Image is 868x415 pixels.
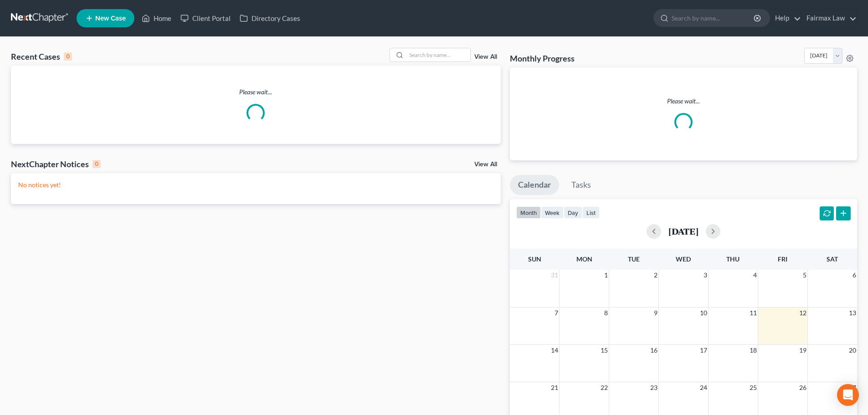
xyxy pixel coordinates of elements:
span: 21 [550,382,559,393]
span: Thu [726,255,740,263]
a: Client Portal [176,10,235,26]
a: Directory Cases [235,10,305,26]
span: 17 [699,345,708,356]
span: 11 [749,307,758,318]
span: Wed [676,255,691,263]
span: 13 [848,307,857,318]
span: 18 [749,345,758,356]
p: Please wait... [517,97,850,106]
button: month [516,206,541,219]
div: 0 [92,160,101,168]
a: Home [137,10,176,26]
button: week [541,206,564,219]
span: 15 [600,345,609,356]
span: Sat [827,255,838,263]
span: 14 [550,345,559,356]
div: NextChapter Notices [11,159,101,169]
div: Recent Cases [11,51,72,62]
span: 23 [649,382,658,393]
span: 31 [550,270,559,281]
span: 1 [603,270,609,281]
a: Tasks [563,175,599,195]
span: 19 [798,345,807,356]
a: View All [474,161,497,168]
a: Help [770,10,801,26]
span: 25 [749,382,758,393]
button: list [582,206,600,219]
span: 24 [699,382,708,393]
span: New Case [95,15,126,22]
span: 10 [699,307,708,318]
div: Open Intercom Messenger [837,384,859,406]
span: 26 [798,382,807,393]
h3: Monthly Progress [510,53,575,64]
button: day [564,206,582,219]
span: 20 [848,345,857,356]
p: No notices yet! [18,180,493,190]
span: Sun [528,255,541,263]
span: Tue [628,255,640,263]
span: Fri [778,255,787,263]
div: 0 [64,52,72,61]
input: Search by name... [406,48,470,61]
a: View All [474,54,497,60]
span: 22 [600,382,609,393]
span: 6 [852,270,857,281]
span: 12 [798,307,807,318]
span: 2 [653,270,658,281]
span: 9 [653,307,658,318]
input: Search by name... [672,10,755,26]
span: 8 [603,307,609,318]
a: Fairmax Law [802,10,857,26]
a: Calendar [510,175,559,195]
span: 5 [802,270,807,281]
p: Please wait... [11,87,501,97]
span: 7 [554,307,559,318]
span: 16 [649,345,658,356]
h2: [DATE] [668,226,699,236]
span: 4 [752,270,758,281]
span: 27 [848,382,857,393]
span: Mon [576,255,592,263]
span: 3 [703,270,708,281]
